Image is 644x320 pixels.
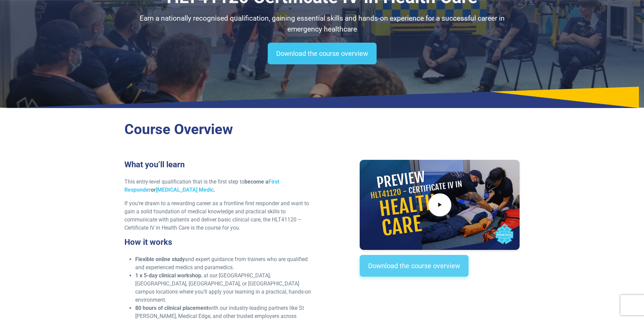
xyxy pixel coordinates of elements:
[124,178,279,193] strong: become a or .
[135,256,185,262] strong: Flexible online study
[135,305,208,311] strong: 80 hours of clinical placement
[124,121,520,138] h2: Course Overview
[124,199,318,232] p: If you’re drawn to a rewarding career as a frontline first responder and want to gain a solid fou...
[135,272,201,279] strong: 1 x 5-day clinical workshop
[268,43,377,64] a: Download the course overview
[135,255,318,272] li: and expert guidance from trainers who are qualified and experienced medics and paramedics.
[360,255,469,277] a: Download the course overview
[124,13,520,35] p: Earn a nationally recognised qualification, gaining essential skills and hands-on experience for ...
[124,237,318,247] h3: How it works
[156,187,214,193] a: [MEDICAL_DATA] Medic
[124,160,318,170] h3: What you’ll learn
[124,178,318,194] p: This entry-level qualification that is the first step to
[124,178,279,193] a: First Responder
[135,272,318,304] li: , at our [GEOGRAPHIC_DATA], [GEOGRAPHIC_DATA], [GEOGRAPHIC_DATA], or [GEOGRAPHIC_DATA] campus loc...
